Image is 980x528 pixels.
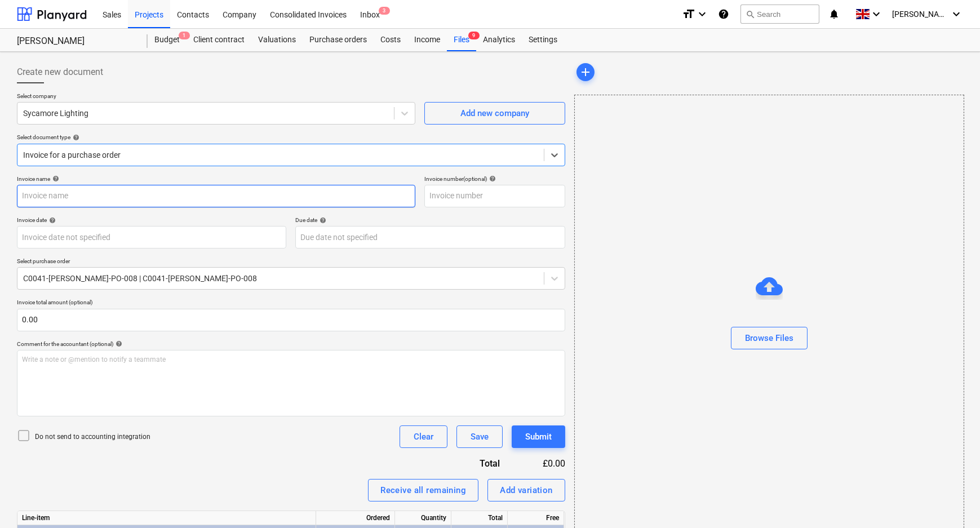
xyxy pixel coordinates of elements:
[745,331,793,345] div: Browse Files
[828,7,840,21] i: notifications
[148,29,187,51] a: Budget1
[718,7,729,21] i: Knowledge base
[424,185,565,207] input: Invoice number
[924,474,980,528] iframe: Chat Widget
[17,340,565,348] div: Comment for the accountant (optional)
[317,217,326,224] span: help
[456,425,503,448] button: Save
[17,299,565,308] p: Invoice total amount (optional)
[113,340,122,347] span: help
[451,511,508,525] div: Total
[380,483,466,498] div: Receive all remaining
[395,511,451,525] div: Quantity
[518,457,565,470] div: £0.00
[579,65,592,79] span: add
[525,429,552,444] div: Submit
[419,457,518,470] div: Total
[17,226,286,249] input: Invoice date not specified
[368,479,478,502] button: Receive all remaining
[407,29,447,51] a: Income
[295,226,565,249] input: Due date not specified
[424,102,565,125] button: Add new company
[522,29,564,51] a: Settings
[471,429,489,444] div: Save
[17,511,316,525] div: Line-item
[50,175,59,182] span: help
[148,29,187,51] div: Budget
[740,5,819,24] button: Search
[17,65,103,79] span: Create new document
[35,432,150,442] p: Do not send to accounting integration
[17,258,565,267] p: Select purchase order
[17,92,415,102] p: Select company
[17,185,415,207] input: Invoice name
[695,7,709,21] i: keyboard_arrow_down
[487,175,496,182] span: help
[512,425,565,448] button: Submit
[251,29,303,51] a: Valuations
[70,134,79,141] span: help
[17,36,134,47] div: [PERSON_NAME]
[414,429,433,444] div: Clear
[400,425,447,448] button: Clear
[17,309,565,331] input: Invoice total amount (optional)
[379,7,390,15] span: 3
[303,29,374,51] a: Purchase orders
[468,32,480,39] span: 9
[47,217,56,224] span: help
[316,511,395,525] div: Ordered
[17,175,415,183] div: Invoice name
[295,216,565,224] div: Due date
[746,10,755,19] span: search
[950,7,963,21] i: keyboard_arrow_down
[682,7,695,21] i: format_size
[17,216,286,224] div: Invoice date
[870,7,883,21] i: keyboard_arrow_down
[500,483,553,498] div: Add variation
[447,29,476,51] a: Files9
[476,29,522,51] a: Analytics
[17,134,565,141] div: Select document type
[460,106,529,121] div: Add new company
[508,511,564,525] div: Free
[892,10,948,19] span: [PERSON_NAME]
[731,327,808,349] button: Browse Files
[187,29,251,51] a: Client contract
[447,29,476,51] div: Files
[487,479,565,502] button: Add variation
[179,32,190,39] span: 1
[374,29,407,51] a: Costs
[424,175,565,183] div: Invoice number (optional)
